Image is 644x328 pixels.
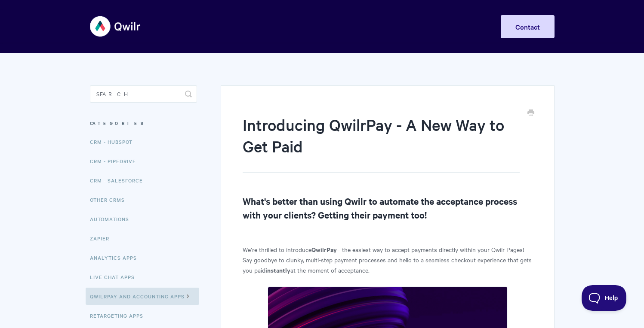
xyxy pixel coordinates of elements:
a: Zapier [90,230,116,247]
a: CRM - Pipedrive [90,152,142,170]
img: Qwilr Help Center [90,10,141,43]
strong: QwilrPay [311,245,337,254]
a: Other CRMs [90,191,131,208]
a: Contact [501,15,555,38]
a: Live Chat Apps [90,268,141,285]
input: Search [90,85,197,103]
h2: What's better than using Qwilr to automate the acceptance process with your clients? Getting thei... [243,194,532,222]
strong: instantly [265,265,290,274]
a: QwilrPay and Accounting Apps [86,288,199,305]
a: Print this Article [527,109,534,118]
a: Automations [90,210,136,228]
h3: Categories [90,115,197,131]
a: CRM - Salesforce [90,172,149,189]
a: Analytics Apps [90,249,143,266]
a: CRM - HubSpot [90,133,139,150]
p: We’re thrilled to introduce – the easiest way to accept payments directly within your Qwilr Pages... [243,244,532,275]
a: Retargeting Apps [90,307,150,324]
iframe: Toggle Customer Support [582,285,627,311]
h1: Introducing QwilrPay - A New Way to Get Paid [243,114,519,173]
